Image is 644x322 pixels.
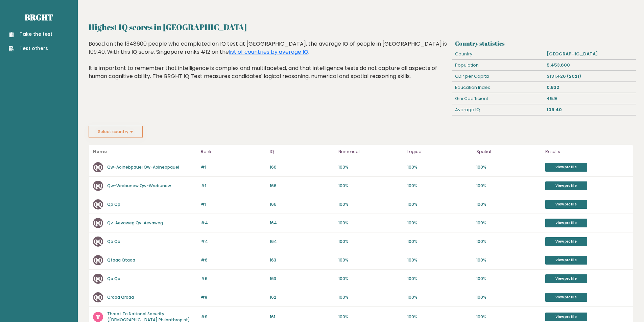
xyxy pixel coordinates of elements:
[338,294,403,300] p: 100%
[545,163,587,172] a: View profile
[476,164,541,170] p: 100%
[544,93,636,104] div: 45.9
[545,181,587,190] a: View profile
[476,257,541,263] p: 100%
[89,126,143,138] button: Select country
[270,239,335,245] p: 164
[107,294,134,300] a: Qraaa Qraaa
[94,293,102,301] text: QQ
[201,164,266,170] p: #1
[407,148,472,156] p: Logical
[407,201,472,207] p: 100%
[545,274,587,283] a: View profile
[407,164,472,170] p: 100%
[407,276,472,282] p: 100%
[94,200,102,208] text: QQ
[452,60,544,71] div: Population
[407,239,472,245] p: 100%
[452,93,544,104] div: Gini Coefficient
[476,220,541,226] p: 100%
[9,45,52,52] a: Test others
[545,293,587,302] a: View profile
[338,220,403,226] p: 100%
[107,201,120,207] a: Qp Qp
[407,257,472,263] p: 100%
[9,31,52,38] a: Take the test
[476,201,541,207] p: 100%
[270,164,335,170] p: 166
[201,314,266,320] p: #9
[338,148,403,156] p: Numerical
[201,201,266,207] p: #1
[338,314,403,320] p: 100%
[229,48,308,56] a: list of countries by average IQ
[270,148,335,156] p: IQ
[545,219,587,227] a: View profile
[544,71,636,82] div: $131,426 (2021)
[107,257,135,263] a: Qtaaa Qtaaa
[452,49,544,59] div: Country
[407,314,472,320] p: 100%
[544,104,636,115] div: 109.40
[94,163,102,171] text: QQ
[94,256,102,264] text: QQ
[94,182,102,190] text: QQ
[270,257,335,263] p: 163
[107,183,171,189] a: Qw-Wrebunew Qw-Wrebunew
[201,148,266,156] p: Rank
[107,276,120,281] a: Qa Qa
[476,183,541,189] p: 100%
[201,257,266,263] p: #6
[338,239,403,245] p: 100%
[407,220,472,226] p: 100%
[270,294,335,300] p: 162
[25,12,53,23] a: Brght
[544,60,636,71] div: 5,453,600
[270,220,335,226] p: 164
[94,219,102,227] text: QQ
[338,257,403,263] p: 100%
[270,201,335,207] p: 166
[93,149,107,154] b: Name
[94,238,102,245] text: QQ
[338,164,403,170] p: 100%
[545,237,587,246] a: View profile
[476,294,541,300] p: 100%
[201,276,266,282] p: #6
[201,294,266,300] p: #8
[201,183,266,189] p: #1
[270,314,335,320] p: 161
[545,200,587,209] a: View profile
[407,183,472,189] p: 100%
[107,220,163,226] a: Qv-Aevaweg Qv-Aevaweg
[545,256,587,265] a: View profile
[338,201,403,207] p: 100%
[107,239,120,244] a: Qo Qo
[476,148,541,156] p: Spatial
[94,275,102,282] text: QQ
[544,49,636,59] div: [GEOGRAPHIC_DATA]
[96,313,100,321] text: T
[89,40,450,91] div: Based on the 1348600 people who completed an IQ test at [GEOGRAPHIC_DATA], the average IQ of peop...
[544,82,636,93] div: 0.832
[476,314,541,320] p: 100%
[201,239,266,245] p: #4
[89,21,633,33] h2: Highest IQ scores in [GEOGRAPHIC_DATA]
[107,164,179,170] a: Qw-Aoinebpauei Qw-Aoinebpauei
[201,220,266,226] p: #4
[270,183,335,189] p: 166
[270,276,335,282] p: 163
[452,104,544,115] div: Average IQ
[545,313,587,321] a: View profile
[452,71,544,82] div: GDP per Capita
[476,276,541,282] p: 100%
[476,239,541,245] p: 100%
[455,40,633,47] h3: Country statistics
[338,183,403,189] p: 100%
[407,294,472,300] p: 100%
[545,148,629,156] p: Results
[452,82,544,93] div: Education Index
[338,276,403,282] p: 100%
